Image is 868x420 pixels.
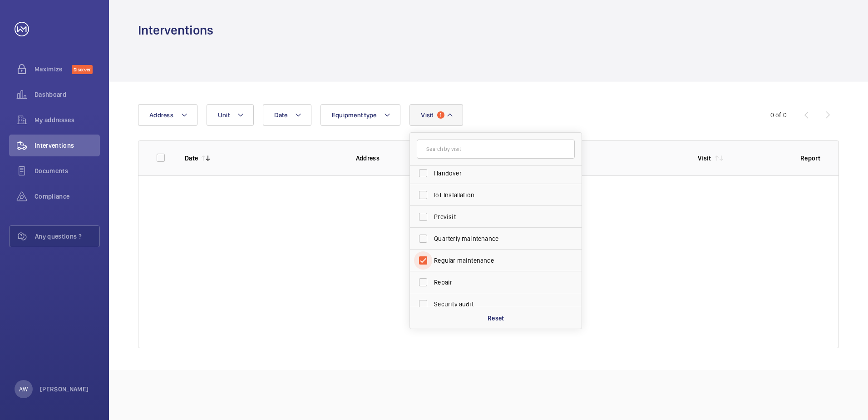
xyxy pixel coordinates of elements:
[698,154,711,163] p: Visit
[35,232,99,241] span: Any questions ?
[149,111,173,119] span: Address
[434,256,559,265] span: Regular maintenance
[35,90,100,99] span: Dashboard
[434,278,559,287] span: Repair
[207,104,254,126] button: Unit
[434,234,559,243] span: Quarterly maintenance
[35,141,100,150] span: Interventions
[138,104,197,126] button: Address
[263,104,311,126] button: Date
[321,104,401,126] button: Equipment type
[19,385,28,394] p: AW
[35,65,72,74] span: Maximize
[434,300,559,309] span: Security audit
[421,111,433,119] span: Visit
[72,65,93,74] span: Discover
[274,111,287,119] span: Date
[35,192,100,201] span: Compliance
[185,154,198,163] p: Date
[35,115,100,125] span: My addresses
[434,190,559,200] span: IoT Installation
[40,385,89,394] p: [PERSON_NAME]
[434,169,559,178] span: Handover
[434,212,559,221] span: Previsit
[409,104,463,126] button: Visit1
[437,111,444,119] span: 1
[138,22,213,39] h1: Interventions
[218,111,230,119] span: Unit
[800,154,820,163] p: Report
[770,110,787,120] div: 0 of 0
[527,154,683,163] p: Unit
[488,314,504,323] p: Reset
[35,166,100,175] span: Documents
[356,154,513,163] p: Address
[417,140,575,159] input: Search by visit
[332,111,377,119] span: Equipment type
